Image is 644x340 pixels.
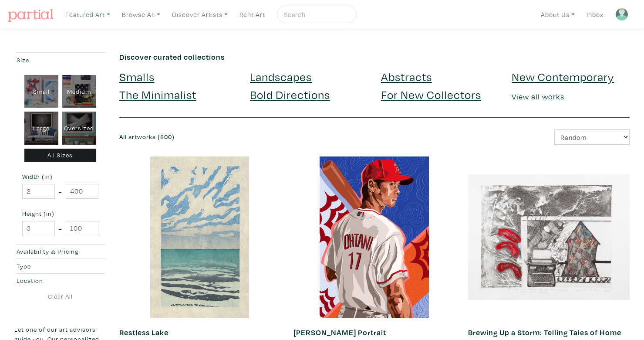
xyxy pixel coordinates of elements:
a: Bold Directions [250,87,330,102]
span: - [59,186,62,197]
a: The Minimalist [119,87,196,102]
img: avatar.png [615,8,628,21]
small: Width (in) [22,173,98,180]
input: Search [283,9,348,20]
a: Landscapes [250,69,312,84]
div: Oversized [62,112,96,145]
div: All Sizes [24,149,97,162]
a: Brewing Up a Storm: Telling Tales of Home [468,327,621,337]
a: About Us [537,6,579,24]
a: Inbox [583,6,607,24]
a: For New Collectors [381,87,481,102]
h6: Discover curated collections [119,52,630,62]
div: Availability & Pricing [17,247,79,256]
div: Medium [62,75,96,108]
div: Location [17,276,79,286]
div: Size [17,55,79,65]
a: Smalls [119,69,155,84]
div: Type [17,262,79,271]
a: Rent Art [236,6,269,24]
span: - [59,223,62,235]
a: New Contemporary [512,69,614,84]
a: Restless Lake [119,327,169,337]
a: Discover Artists [168,6,232,24]
button: Availability & Pricing [14,245,106,259]
button: Size [14,53,106,67]
a: Featured Art [61,6,114,24]
button: Type [14,259,106,273]
div: Large [24,112,58,145]
a: Abstracts [381,69,432,84]
a: Browse All [118,6,164,24]
a: Clear All [14,292,106,301]
div: Small [24,75,58,108]
a: View all works [512,92,564,102]
a: [PERSON_NAME] Portrait [293,327,386,337]
h6: All artworks (800) [119,133,368,141]
small: Height (in) [22,211,98,217]
button: Location [14,274,106,288]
